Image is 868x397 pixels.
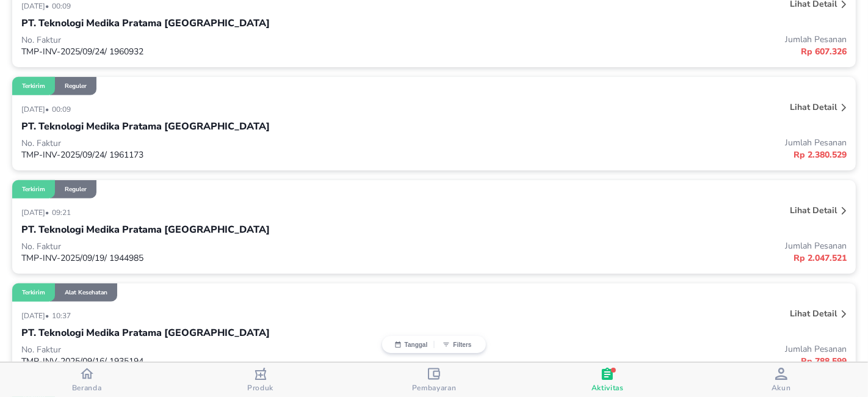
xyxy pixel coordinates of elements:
[434,341,480,348] button: Filters
[591,383,624,393] span: Aktivitas
[52,1,74,11] p: 00:09
[21,326,270,340] p: PT. Teknologi Medika Pratama [GEOGRAPHIC_DATA]
[790,308,837,319] p: Lihat detail
[434,45,847,58] p: Rp 607.326
[173,363,347,397] button: Produk
[388,341,434,348] button: Tanggal
[434,252,847,264] p: Rp 2.047.521
[21,137,434,149] p: No. Faktur
[247,383,273,393] span: Produk
[790,101,837,113] p: Lihat detail
[52,208,74,217] p: 09:21
[21,241,434,252] p: No. Faktur
[22,288,45,297] p: Terkirim
[21,1,52,11] p: [DATE] •
[65,82,87,90] p: Reguler
[434,137,847,148] p: Jumlah Pesanan
[21,119,270,134] p: PT. Teknologi Medika Pratama [GEOGRAPHIC_DATA]
[695,363,868,397] button: Akun
[22,185,45,194] p: Terkirim
[21,104,52,114] p: [DATE] •
[521,363,694,397] button: Aktivitas
[412,383,457,393] span: Pembayaran
[21,252,434,264] p: TMP-INV-2025/09/19/ 1944985
[21,46,434,57] p: TMP-INV-2025/09/24/ 1960932
[772,383,791,393] span: Akun
[434,240,847,252] p: Jumlah Pesanan
[22,82,45,90] p: Terkirim
[21,222,270,237] p: PT. Teknologi Medika Pratama [GEOGRAPHIC_DATA]
[72,383,102,393] span: Beranda
[434,34,847,45] p: Jumlah Pesanan
[65,185,87,194] p: Reguler
[347,363,521,397] button: Pembayaran
[21,311,52,321] p: [DATE] •
[65,288,107,297] p: Alat Kesehatan
[434,355,847,368] p: Rp 788.599
[52,104,74,114] p: 00:09
[434,148,847,161] p: Rp 2.380.529
[21,355,434,367] p: TMP-INV-2025/09/16/ 1935194
[21,149,434,161] p: TMP-INV-2025/09/24/ 1961173
[21,34,434,46] p: No. Faktur
[21,16,270,31] p: PT. Teknologi Medika Pratama [GEOGRAPHIC_DATA]
[790,205,837,216] p: Lihat detail
[52,311,74,321] p: 10:37
[21,208,52,217] p: [DATE] •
